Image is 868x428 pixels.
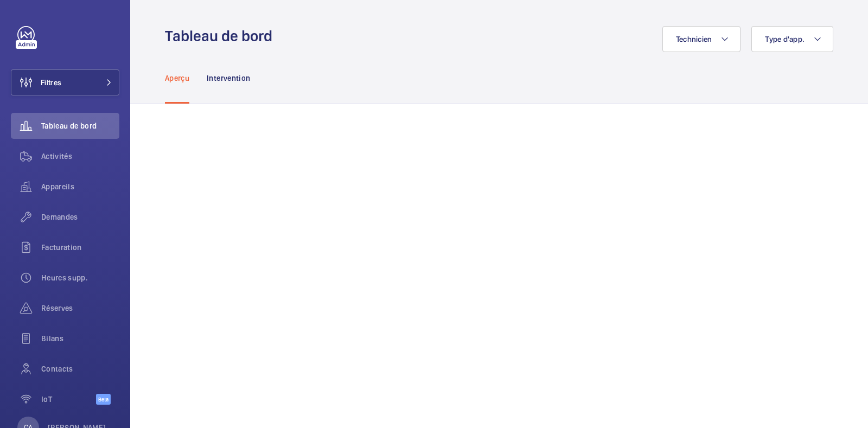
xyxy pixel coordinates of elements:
span: Contacts [41,363,119,374]
button: Filtres [11,69,119,95]
p: Aperçu [165,73,189,84]
span: Technicien [676,35,712,43]
span: Facturation [41,242,119,253]
p: Intervention [207,73,250,84]
h1: Tableau de bord [165,26,279,46]
span: Réserves [41,303,119,314]
span: Appareils [41,181,119,192]
button: Technicien [662,26,741,52]
span: Activités [41,151,119,162]
span: Demandes [41,212,119,222]
span: IoT [41,394,96,405]
span: Bilans [41,333,119,344]
span: Type d'app. [765,35,805,43]
span: Beta [96,394,111,405]
span: Filtres [41,77,61,88]
span: Tableau de bord [41,120,119,131]
span: Heures supp. [41,272,119,283]
button: Type d'app. [751,26,833,52]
